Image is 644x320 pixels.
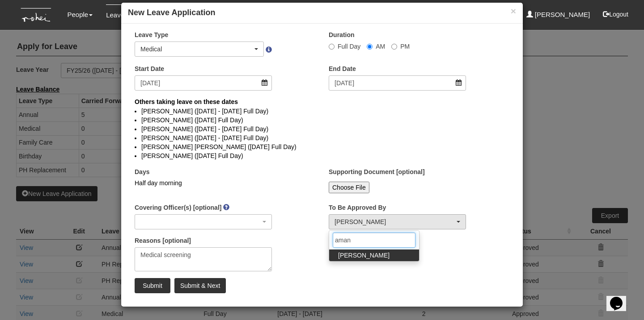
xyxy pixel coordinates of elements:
[135,278,170,293] input: Submit
[141,142,503,151] li: [PERSON_NAME] [PERSON_NAME] ([DATE] Full Day)
[141,125,503,133] li: [PERSON_NAME] ([DATE] - [DATE] Full Day)
[511,6,516,16] button: ×
[329,182,369,193] input: Choose File
[335,217,455,226] div: [PERSON_NAME]
[135,236,191,245] label: Reasons [optional]
[329,75,466,91] input: d/m/yyyy
[606,284,635,311] iframe: chat widget
[135,64,164,73] label: Start Date
[376,43,385,50] span: AM
[400,43,410,50] span: PM
[141,107,503,116] li: [PERSON_NAME] ([DATE] - [DATE] Full Day)
[174,278,226,293] input: Submit & Next
[329,203,386,212] label: To Be Approved By
[135,30,168,39] label: Leave Type
[329,64,356,73] label: End Date
[338,43,360,50] span: Full Day
[329,214,466,229] button: Rachel Khoo
[329,167,425,176] label: Supporting Document [optional]
[135,203,221,212] label: Covering Officer(s) [optional]
[141,133,503,142] li: [PERSON_NAME] ([DATE] - [DATE] Full Day)
[329,30,355,39] label: Duration
[140,45,253,54] div: Medical
[338,251,390,260] span: [PERSON_NAME]
[135,98,238,105] b: Others taking leave on these dates
[135,179,272,187] div: Half day morning
[128,8,215,17] b: New Leave Application
[135,167,149,176] label: Days
[333,233,415,248] input: Search
[135,42,264,57] button: Medical
[141,151,503,160] li: [PERSON_NAME] ([DATE] Full Day)
[135,75,272,91] input: d/m/yyyy
[141,116,503,125] li: [PERSON_NAME] ([DATE] Full Day)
